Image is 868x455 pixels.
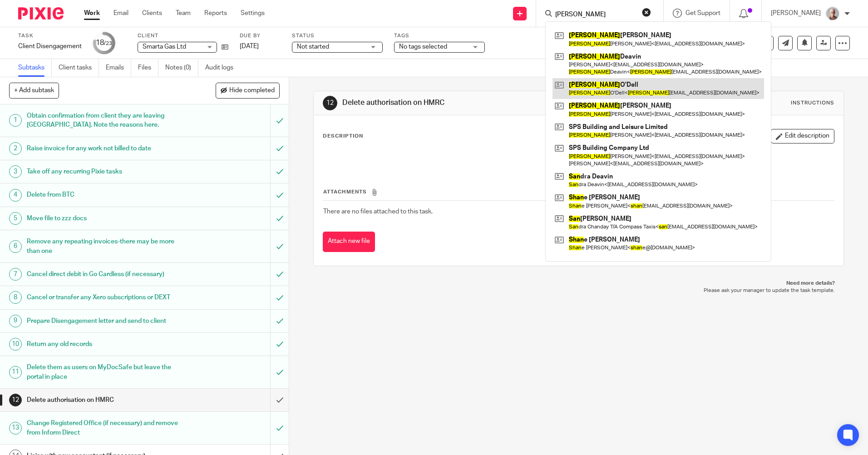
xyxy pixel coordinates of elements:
div: 7 [9,268,22,281]
span: No tags selected [399,44,447,50]
h1: Cancel direct debit in Go Cardless (if necessary) [27,267,183,281]
a: Client tasks [59,59,99,77]
div: 12 [323,96,337,110]
h1: Delete them as users on MyDocSafe but leave the portal in place [27,361,183,384]
h1: Move file to zzz docs [27,212,183,225]
div: 12 [9,394,22,406]
img: KR%20update.jpg [825,6,840,21]
h1: Take off any recurring Pixie tasks [27,165,183,178]
h1: Obtain confirmation from client they are leaving [GEOGRAPHIC_DATA]. Note the reasons here. [27,109,183,132]
h1: Cancel or transfer any Xero subscriptions or DEXT [27,291,183,304]
div: 6 [9,240,22,253]
div: 10 [9,338,22,351]
h1: Change Registered Office (if necessary) and remove from Inform Direct [27,416,183,440]
input: Search [554,11,636,19]
p: Please ask your manager to update the task template. [322,287,834,294]
button: Hide completed [216,83,280,98]
div: 18 [96,38,112,48]
a: Notes (0) [165,59,198,77]
a: Subtasks [18,59,52,77]
div: 9 [9,315,22,327]
div: 13 [9,422,22,435]
div: 1 [9,114,22,127]
p: [PERSON_NAME] [771,9,821,18]
img: Pixie [18,7,64,20]
span: Not started [297,44,329,50]
a: Files [138,59,158,77]
p: Description [323,133,363,140]
span: [DATE] [240,43,259,49]
div: 4 [9,189,22,202]
div: 2 [9,142,22,155]
label: Client [138,32,228,40]
p: Need more details? [322,280,834,287]
a: Email [113,9,128,18]
a: Settings [241,9,265,18]
label: Status [292,32,383,40]
h1: Raise invoice for any work not billed to date [27,142,183,155]
span: There are no files attached to this task. [323,208,433,215]
h1: Prepare Disengagement letter and send to client [27,314,183,328]
span: Hide completed [229,87,275,94]
button: + Add subtask [9,83,59,98]
a: Clients [142,9,162,18]
span: Smarta Gas Ltd [143,44,186,50]
label: Tags [394,32,485,40]
a: Team [176,9,191,18]
a: Work [84,9,100,18]
div: Client Disengagement [18,42,82,51]
h1: Delete authorisation on HMRC [27,393,183,407]
div: Instructions [791,99,834,107]
button: Edit description [771,129,834,143]
a: Audit logs [205,59,240,77]
label: Due by [240,32,281,40]
button: Attach new file [323,232,375,252]
div: 3 [9,165,22,178]
label: Task [18,32,82,40]
a: Emails [106,59,131,77]
div: 5 [9,212,22,225]
span: Attachments [323,189,367,194]
div: 11 [9,366,22,379]
h1: Delete authorisation on HMRC [342,98,598,108]
h1: Return any old records [27,337,183,351]
span: Get Support [686,10,720,16]
button: Clear [642,8,651,17]
h1: Remove any repeating invoices-there may be more than one [27,235,183,258]
a: Reports [204,9,227,18]
h1: Delete from BTC [27,188,183,202]
div: 8 [9,291,22,304]
small: /23 [104,41,112,46]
